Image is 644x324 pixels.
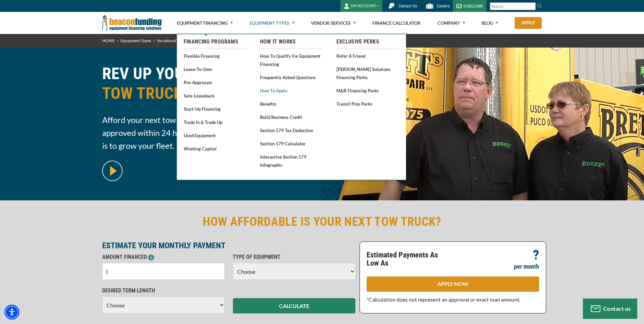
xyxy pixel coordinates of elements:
a: Section 179 Calculator [260,139,323,148]
p: ESTIMATE YOUR MONTHLY PAYMENT [102,241,355,250]
a: Lease-To-Own [184,65,246,73]
a: Blog [482,12,498,34]
span: Afford your next tow truck with a low monthly payment. Get approved within 24 hours. Watch the vi... [102,113,318,152]
a: APPLY NOW [367,276,539,292]
a: Vocational Trucks [157,38,188,43]
a: Equipment Financing [177,12,233,34]
p: DESIRED TERM LENGTH [102,287,225,295]
a: Equipment Types [121,38,151,43]
div: Accessibility Menu [4,305,19,320]
p: TYPE OF EQUIPMENT [233,253,355,261]
a: Clear search text [529,4,534,9]
a: How to Qualify for Equipment Financing [260,52,323,68]
img: Search [537,3,542,8]
a: Pre-approvals [184,78,246,87]
a: Equipment Types [250,12,294,34]
a: Frequently Asked Questions [260,73,323,82]
a: HOME [102,38,115,43]
a: Benefits [260,100,323,108]
a: Used Equipment [184,131,246,140]
a: Build Business Credit [260,113,323,121]
p: per month [514,263,539,271]
a: Interactive Section 179 Infographic [260,152,323,169]
h1: REV UP YOUR BUSINESS [102,64,318,108]
a: Company [438,12,465,34]
p: AMOUNT FINANCED [102,253,225,261]
span: TOW TRUCK FINANCING [102,84,318,103]
a: [PERSON_NAME] Solutions Financing Perks [336,65,399,82]
p: Estimated Payments As Low As [367,251,449,267]
button: Contact us [583,299,637,319]
button: CALCULATE [233,298,355,313]
a: Start-Up Financing [184,105,246,113]
h2: HOW AFFORDABLE IS YOUR NEXT TOW TRUCK? [102,214,542,230]
input: $ [102,263,225,280]
a: Exclusive Perks [336,38,399,46]
a: How to Apply [260,86,323,95]
a: Transit Pros Perks [336,100,399,108]
a: Flexible Financing [184,52,246,60]
span: *Calculation does not represent an approval or exact loan amount. [367,296,520,303]
a: Working Capital [184,144,246,153]
span: Careers [437,4,449,8]
a: How It Works [260,38,323,46]
p: ? [533,251,539,259]
a: Refer a Friend [336,52,399,60]
span: Contact Us [399,4,417,8]
a: Apply [515,17,542,29]
a: Financing Programs [184,38,246,46]
img: Beacon Funding Corporation logo [102,12,163,34]
img: video modal pop-up play button [102,161,123,181]
span: Contact us [603,305,631,312]
a: Finance Calculator [372,12,421,34]
input: Search [490,2,536,10]
a: M&R Financing Perks [336,86,399,95]
a: Vendor Services [311,12,356,34]
a: Trade In & Trade Up [184,118,246,126]
a: Section 179 Tax Deduction [260,126,323,134]
a: Sale-Leaseback [184,91,246,100]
